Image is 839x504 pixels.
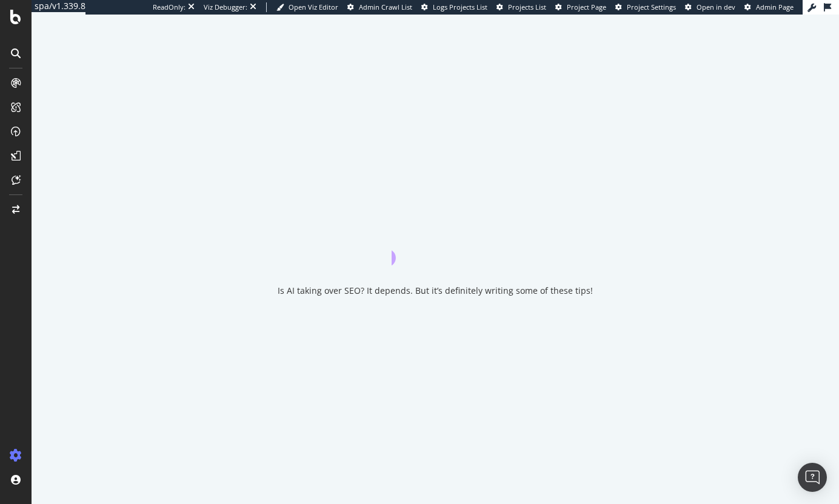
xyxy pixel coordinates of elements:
[289,2,338,12] span: Open Viz Editor
[496,2,546,12] a: Projects List
[204,2,247,12] div: Viz Debugger:
[421,2,487,12] a: Logs Projects List
[276,2,338,12] a: Open Viz Editor
[278,285,593,297] div: Is AI taking over SEO? It depends. But it’s definitely writing some of these tips!
[347,2,412,12] a: Admin Crawl List
[433,2,487,12] span: Logs Projects List
[508,2,546,12] span: Projects List
[744,2,794,12] a: Admin Page
[697,2,735,12] span: Open in dev
[359,2,412,12] span: Admin Crawl List
[615,2,676,12] a: Project Settings
[392,222,479,265] div: animation
[555,2,606,12] a: Project Page
[627,2,676,12] span: Project Settings
[153,2,186,12] div: ReadOnly:
[756,2,794,12] span: Admin Page
[567,2,606,12] span: Project Page
[798,463,827,492] div: Open Intercom Messenger
[685,2,735,12] a: Open in dev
